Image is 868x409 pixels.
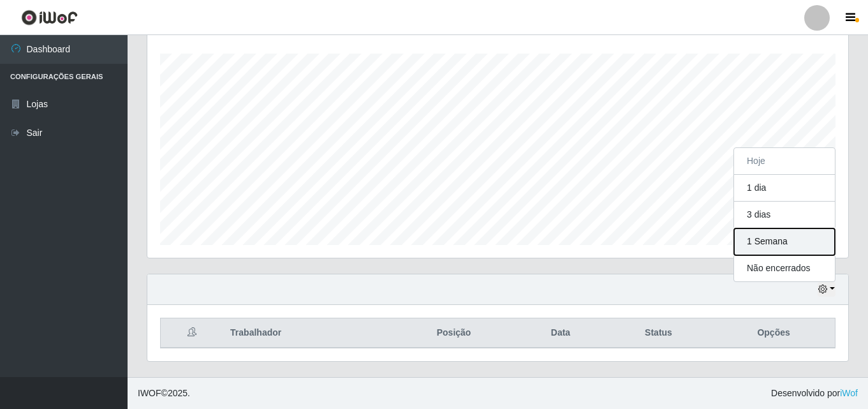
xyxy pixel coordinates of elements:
button: Hoje [734,148,835,175]
span: IWOF [138,388,161,398]
th: Posição [391,318,517,348]
button: 1 Semana [734,228,835,255]
th: Opções [712,318,835,348]
span: © 2025 . [138,387,190,400]
a: iWof [840,388,858,398]
th: Trabalhador [223,318,391,348]
button: Não encerrados [734,255,835,281]
button: 3 dias [734,202,835,228]
button: 1 dia [734,175,835,202]
th: Status [605,318,712,348]
th: Data [517,318,605,348]
span: Desenvolvido por [771,387,858,400]
img: CoreUI Logo [21,10,78,26]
